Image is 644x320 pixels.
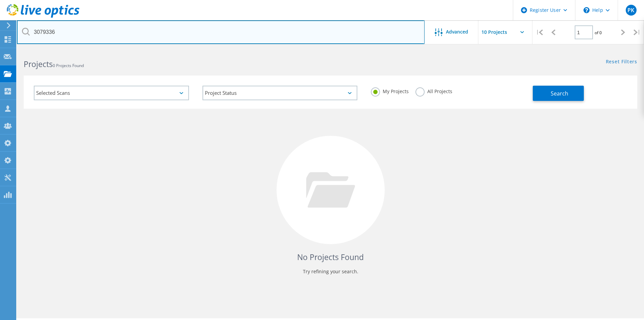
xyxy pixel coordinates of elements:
[202,86,358,100] div: Project Status
[7,14,79,19] a: Live Optics Dashboard
[30,252,630,263] h4: No Projects Found
[551,90,568,97] span: Search
[630,20,644,44] div: |
[583,7,590,13] svg: \n
[30,266,630,277] p: Try refining your search.
[627,7,634,13] span: PK
[532,20,546,44] div: |
[533,86,584,101] button: Search
[446,29,468,34] span: Advanced
[595,30,602,36] span: of 0
[34,86,189,100] div: Selected Scans
[415,87,452,94] label: All Projects
[24,59,53,69] b: Projects
[53,63,84,68] span: 0 Projects Found
[17,20,425,44] input: Search projects by name, owner, ID, company, etc
[371,87,409,94] label: My Projects
[606,59,637,65] a: Reset Filters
